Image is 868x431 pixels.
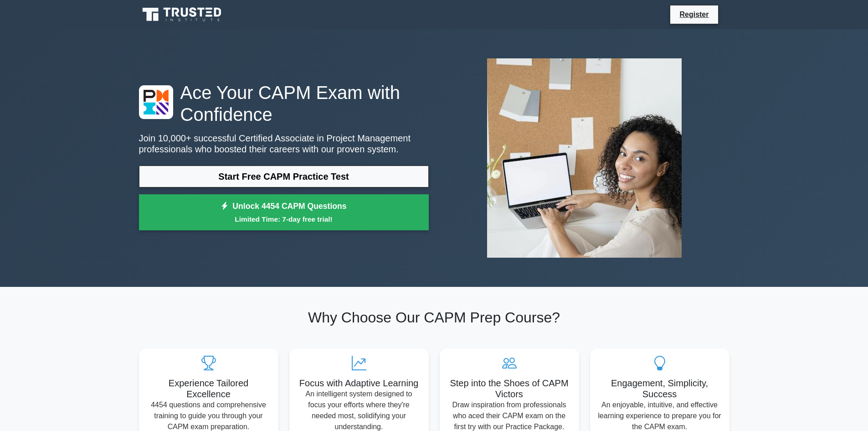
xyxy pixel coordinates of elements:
[139,82,429,125] h1: Ace Your CAPM Exam with Confidence
[139,133,429,155] p: Join 10,000+ successful Certified Associate in Project Management professionals who boosted their...
[139,194,429,231] a: Unlock 4454 CAPM QuestionsLimited Time: 7-day free trial!
[139,166,429,187] a: Start Free CAPM Practice Test
[297,378,421,389] h5: Focus with Adaptive Learning
[447,378,572,400] h5: Step into the Shoes of CAPM Victors
[150,214,417,224] small: Limited Time: 7-day free trial!
[139,309,729,326] h2: Why Choose Our CAPM Prep Course?
[597,378,722,400] h5: Engagement, Simplicity, Success
[674,9,714,20] a: Register
[146,378,271,400] h5: Experience Tailored Excellence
